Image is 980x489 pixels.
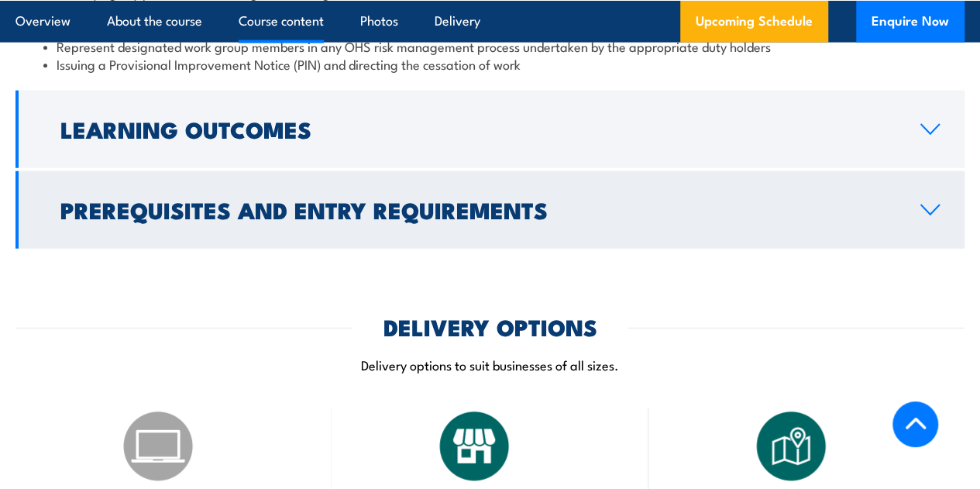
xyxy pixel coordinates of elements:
li: Issuing a Provisional Improvement Notice (PIN) and directing the cessation of work [43,55,937,73]
li: Represent designated work group members in any OHS risk management process undertaken by the appr... [43,37,937,55]
h2: Learning Outcomes [60,119,896,139]
a: Prerequisites and Entry Requirements [15,171,965,249]
h2: DELIVERY OPTIONS [383,316,597,336]
h2: Prerequisites and Entry Requirements [60,199,896,219]
a: Learning Outcomes [15,91,965,168]
p: Delivery options to suit businesses of all sizes. [15,356,965,374]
